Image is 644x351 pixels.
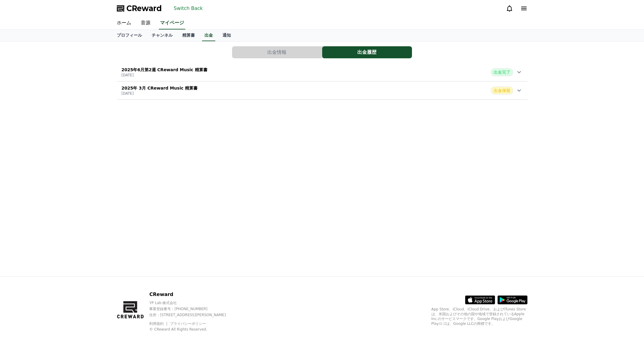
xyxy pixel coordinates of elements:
[322,46,412,58] a: 出金履歴
[122,67,207,73] p: 2025年6月第2週 CReward Music 精算書
[149,313,236,317] p: 住所 : [STREET_ADDRESS][PERSON_NAME]
[491,87,513,94] span: 出金保留
[431,307,528,326] p: App Store、iCloud、iCloud Drive、およびiTunes Storeは、米国およびその他の国や地域で登録されているApple Inc.のサービスマークです。Google P...
[149,301,236,305] p: YP Lab 株式会社
[149,291,236,298] p: CReward
[218,30,236,41] a: 通知
[112,30,147,41] a: プロフィール
[491,68,513,76] span: 出金完了
[122,91,198,96] p: [DATE]
[136,17,155,29] a: 音源
[147,30,177,41] a: チャンネル
[171,4,205,13] button: Switch Back
[177,30,200,41] a: 精算書
[232,46,322,58] button: 出金情報
[202,30,215,41] a: 出金
[149,322,168,326] a: 利用規約
[170,322,206,326] a: プライバシーポリシー
[149,307,236,311] p: 事業登録番号 : [PHONE_NUMBER]
[117,63,528,81] button: 2025年6月第2週 CReward Music 精算書 [DATE] 出金完了
[122,73,207,78] p: [DATE]
[126,4,162,13] span: CReward
[159,17,185,29] a: マイページ
[117,81,528,100] button: 2025年 3月 CReward Music 精算書 [DATE] 出金保留
[122,85,198,91] p: 2025年 3月 CReward Music 精算書
[112,17,136,29] a: ホーム
[322,46,412,58] button: 出金履歴
[117,4,162,13] a: CReward
[149,327,236,332] p: © CReward All Rights Reserved.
